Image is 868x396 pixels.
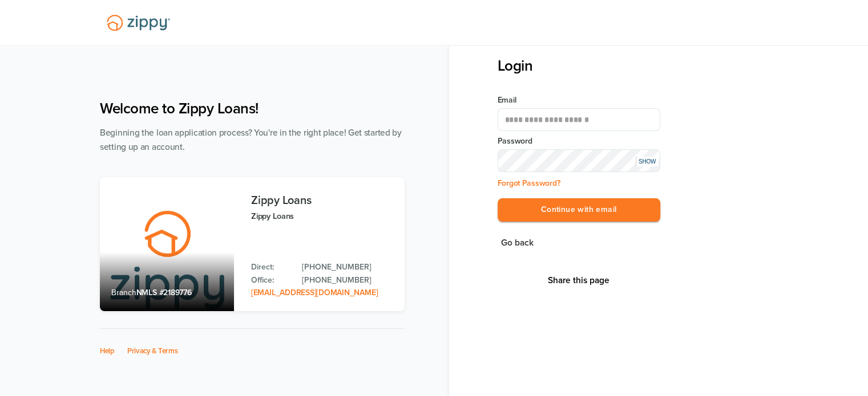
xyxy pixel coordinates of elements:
[251,210,393,223] p: Zippy Loans
[251,288,378,297] a: Email Address: zippyguide@zippymh.com
[498,178,560,188] a: Forgot Password?
[498,136,660,147] label: Password
[251,194,393,207] h3: Zippy Loans
[498,198,660,222] button: Continue with email
[498,57,660,75] h3: Login
[498,95,660,106] label: Email
[498,235,537,251] button: Go back
[111,288,136,297] span: Branch
[498,108,660,131] input: Email Address
[100,100,405,117] h1: Welcome to Zippy Loans!
[127,346,178,356] a: Privacy & Terms
[302,274,393,287] a: Office Phone: 512-975-2947
[100,128,402,152] span: Beginning the loan application process? You're in the right place! Get started by setting up an a...
[251,274,290,287] p: Office:
[251,261,290,273] p: Direct:
[544,275,613,286] button: Share This Page
[302,261,393,273] a: Direct Phone: 512-975-2947
[636,157,659,166] div: SHOW
[498,149,660,172] input: Input Password
[100,10,177,36] img: Lender Logo
[136,288,192,297] span: NMLS #2189776
[100,346,115,356] a: Help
